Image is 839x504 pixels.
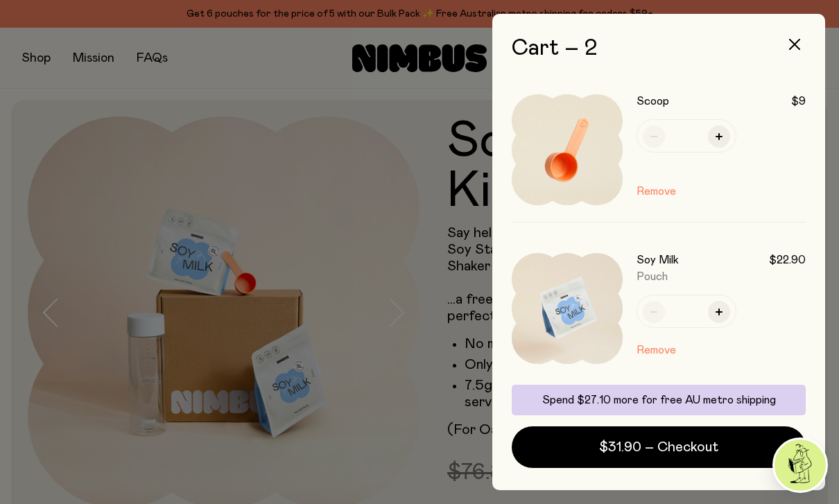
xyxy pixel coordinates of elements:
[512,36,806,61] h2: Cart – 2
[637,183,676,200] button: Remove
[769,253,806,267] span: $22.90
[599,437,718,457] span: $31.90 – Checkout
[775,440,826,491] img: agent
[637,253,679,267] h3: Soy Milk
[637,94,669,108] h3: Scoop
[637,342,676,358] button: Remove
[512,426,806,468] button: $31.90 – Checkout
[791,94,806,108] span: $9
[520,393,797,407] p: Spend $27.10 more for free AU metro shipping
[637,271,668,282] span: Pouch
